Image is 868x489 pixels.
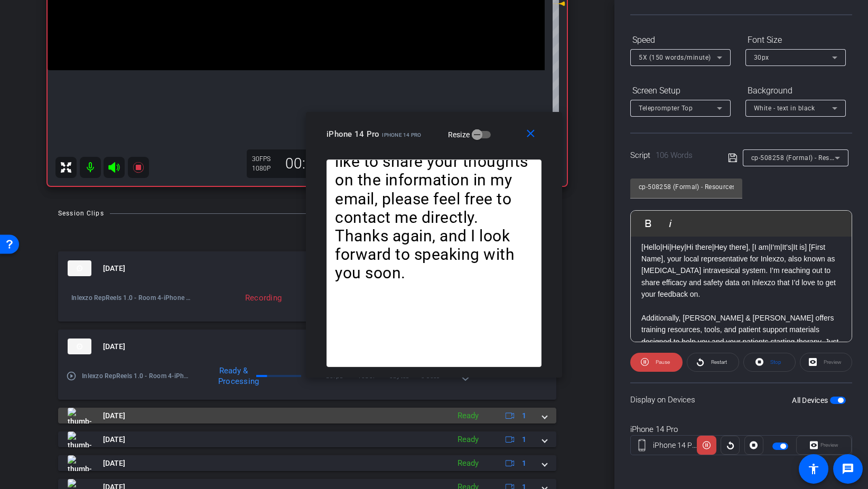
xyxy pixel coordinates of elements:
label: All Devices [792,395,830,406]
img: thumb-nail [68,455,91,471]
span: iPhone 14 Pro [326,129,379,139]
span: Restart [711,359,727,365]
div: Font Size [745,31,846,49]
span: 106 Words [656,151,693,160]
span: Inlexzo RepReels 1.0 - Room 4-iPhone 14 Pro-2025-08-29-10-08-47-322-0 [71,293,191,303]
span: [DATE] [103,263,125,274]
div: Speed [630,31,731,49]
img: thumb-nail [68,338,91,354]
span: iPhone 14 Pro [382,132,421,138]
span: 1 [522,434,526,445]
img: thumb-nail [68,260,91,276]
div: Ready [452,457,484,469]
span: [DATE] [103,434,125,445]
span: White - text in black [754,105,815,112]
p: [Hello|Hi|Hey|Hi there|Hey there], [I am|I'm|It's|It is] [First Name], your local representative ... [641,241,841,300]
div: Script [630,149,713,162]
div: Ready & Processing [213,365,253,387]
div: 30 [252,155,278,163]
p: Additionally, [PERSON_NAME] & [PERSON_NAME] offers training resources, tools, and patient support... [641,312,841,360]
p: If you have any questions regarding Inlexzo or would like to share your thoughts on the informati... [335,115,533,282]
mat-icon: close [524,127,537,140]
div: 1080P [252,164,278,173]
span: Teleprompter Top [639,105,693,112]
label: Resize [448,129,472,140]
div: iPhone 14 Pro [653,440,697,451]
input: Title [639,181,734,193]
img: thumb-nail [68,431,91,447]
mat-icon: play_circle_outline [66,371,77,381]
div: Ready [452,434,484,446]
span: 1 [522,410,526,421]
span: Stop [770,359,781,365]
div: Session Clips [58,208,104,219]
div: Recording [191,293,287,303]
div: Screen Setup [630,82,731,100]
span: FPS [259,155,270,163]
div: Display on Devices [630,382,852,417]
span: 5X (150 words/minute) [639,54,711,61]
span: [DATE] [103,341,125,352]
mat-icon: message [842,463,854,475]
div: Background [745,82,846,100]
span: 30px [754,54,769,61]
div: Ready [452,410,484,422]
span: [DATE] [103,458,125,469]
span: Pause [656,359,670,365]
mat-icon: accessibility [807,463,820,475]
img: thumb-nail [68,408,91,424]
span: [DATE] [103,410,125,421]
div: iPhone 14 Pro [630,424,852,436]
span: Inlexzo RepReels 1.0 - Room 4-iPhone 14 Pro-2025-08-29-10-05-21-146-0 [82,371,191,381]
span: 1 [522,458,526,469]
div: 00:00:28 [278,155,349,173]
